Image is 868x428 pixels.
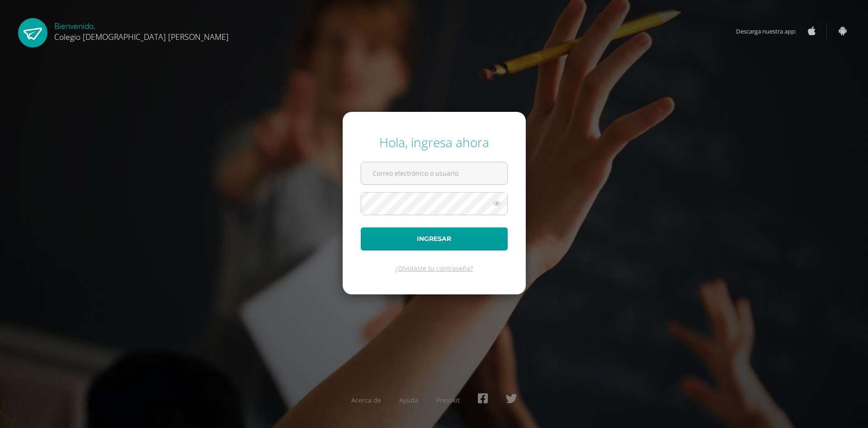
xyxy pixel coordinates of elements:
[54,18,229,42] div: Bienvenido,
[361,134,508,151] div: Hola, ingresa ahora
[361,227,508,250] button: Ingresar
[736,23,805,40] span: Descarga nuestra app:
[436,396,460,404] a: Presskit
[351,396,381,404] a: Acerca de
[395,264,473,273] a: ¿Olvidaste tu contraseña?
[399,396,418,404] a: Ayuda
[361,162,507,184] input: Correo electrónico o usuario
[54,31,229,42] span: Colegio [DEMOGRAPHIC_DATA] [PERSON_NAME]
